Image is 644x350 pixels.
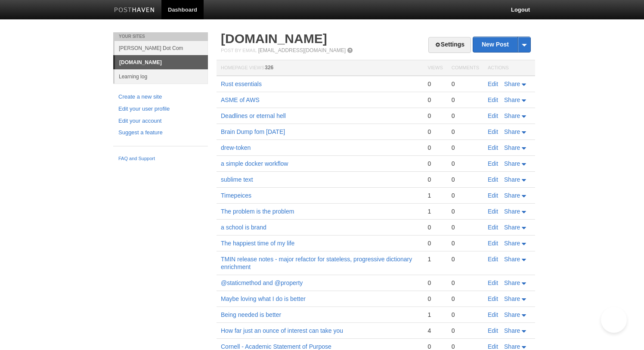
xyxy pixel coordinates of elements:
[488,128,498,135] a: Edit
[488,240,498,247] a: Edit
[483,60,535,76] th: Actions
[427,239,443,247] div: 0
[118,117,203,126] a: Edit your account
[488,311,498,318] a: Edit
[221,224,266,231] a: a school is brand
[221,112,286,119] a: Deadlines or eternal hell
[427,279,443,287] div: 0
[118,105,203,114] a: Edit your user profile
[452,295,479,303] div: 0
[504,295,520,302] span: Share
[488,295,498,302] a: Edit
[221,208,294,215] a: The problem is the problem
[427,192,443,199] div: 1
[504,144,520,151] span: Share
[118,155,203,163] a: FAQ and Support
[118,93,203,102] a: Create a new site
[504,176,520,183] span: Share
[504,81,520,87] span: Share
[504,311,520,318] span: Share
[221,96,260,103] a: ASME of AWS
[504,112,520,119] span: Share
[452,327,479,335] div: 0
[427,311,443,319] div: 1
[427,112,443,120] div: 0
[504,256,520,263] span: Share
[221,279,303,286] a: @staticmethod and @property
[488,327,498,334] a: Edit
[221,144,251,151] a: drew-token
[488,160,498,167] a: Edit
[221,295,306,302] a: Maybe loving what I do is better
[221,343,331,350] a: Cornell - Academic Statement of Purpose
[221,240,294,247] a: The happiest time of my life
[427,144,443,152] div: 0
[488,81,498,87] a: Edit
[488,144,498,151] a: Edit
[258,47,346,53] a: [EMAIL_ADDRESS][DOMAIN_NAME]
[504,343,520,350] span: Share
[601,307,627,333] iframe: Help Scout Beacon - Open
[488,112,498,119] a: Edit
[427,255,443,263] div: 1
[113,32,208,41] li: Your Sites
[217,60,423,76] th: Homepage Views
[452,176,479,183] div: 0
[427,223,443,231] div: 0
[504,224,520,231] span: Share
[447,60,483,76] th: Comments
[488,279,498,286] a: Edit
[452,208,479,215] div: 0
[452,311,479,319] div: 0
[221,192,251,199] a: Timepeices
[265,65,273,71] span: 326
[452,96,479,104] div: 0
[504,128,520,135] span: Share
[452,144,479,152] div: 0
[504,96,520,103] span: Share
[452,160,479,167] div: 0
[427,96,443,104] div: 0
[427,295,443,303] div: 0
[221,31,327,46] a: [DOMAIN_NAME]
[428,37,471,53] a: Settings
[488,256,498,263] a: Edit
[488,224,498,231] a: Edit
[452,279,479,287] div: 0
[115,56,208,69] a: [DOMAIN_NAME]
[488,343,498,350] a: Edit
[473,37,530,52] a: New Post
[504,327,520,334] span: Share
[504,160,520,167] span: Share
[118,128,203,137] a: Suggest a feature
[221,128,285,135] a: Brain Dump fom [DATE]
[504,192,520,199] span: Share
[221,327,343,334] a: How far just an ounce of interest can take you
[452,239,479,247] div: 0
[504,279,520,286] span: Share
[221,48,257,53] span: Post by Email
[452,80,479,88] div: 0
[423,60,447,76] th: Views
[452,192,479,199] div: 0
[427,128,443,136] div: 0
[115,41,208,55] a: [PERSON_NAME] Dot Com
[427,327,443,335] div: 4
[115,69,208,84] a: Learning log
[488,176,498,183] a: Edit
[452,255,479,263] div: 0
[488,192,498,199] a: Edit
[427,160,443,167] div: 0
[221,256,412,270] a: TMIN release notes - major refactor for stateless, progressive dictionary enrichment
[427,80,443,88] div: 0
[427,176,443,183] div: 0
[221,176,253,183] a: sublime text
[114,7,155,14] img: Posthaven-bar
[427,208,443,215] div: 1
[488,208,498,215] a: Edit
[221,81,262,87] a: Rust essentials
[221,311,281,318] a: Being needed is better
[452,112,479,120] div: 0
[452,128,479,136] div: 0
[504,240,520,247] span: Share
